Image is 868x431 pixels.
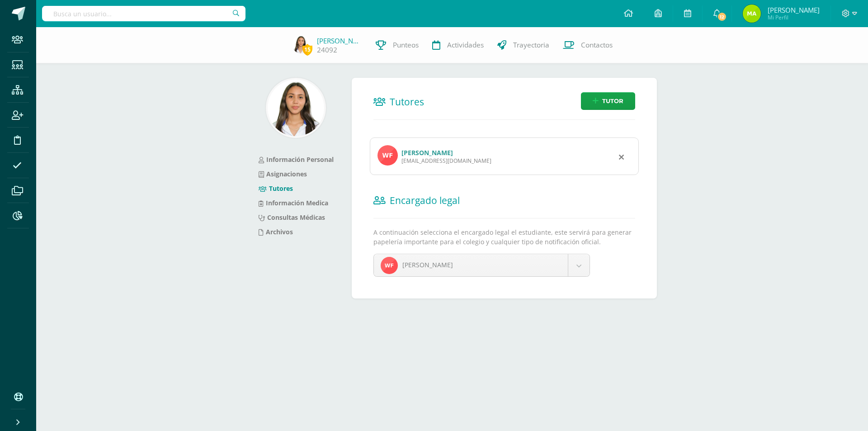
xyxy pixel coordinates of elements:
img: profile image [377,145,398,166]
div: [EMAIL_ADDRESS][DOMAIN_NAME] [401,157,491,165]
img: 2700dd8fef557d126bcc6136890f5992.png [268,80,324,136]
p: A continuación selecciona el encargado legal el estudiante, este servirá para generar papelería i... [373,227,635,246]
a: Información Medica [259,199,328,207]
a: [PERSON_NAME] [374,254,590,276]
span: Punteos [393,40,419,50]
a: Punteos [369,27,425,63]
a: Consultas Médicas [259,213,325,222]
a: 24092 [317,45,337,55]
span: Trayectoria [513,40,549,50]
span: [PERSON_NAME] [768,5,820,14]
img: 6b1e82ac4bc77c91773989d943013bd5.png [743,5,761,23]
div: Remover [619,151,624,162]
a: Tutores [259,184,293,193]
a: [PERSON_NAME] [401,148,453,157]
img: b748d445de11c12d5b2a0cb4e10c1f37.png [292,35,310,53]
a: Actividades [425,27,491,63]
a: Trayectoria [491,27,556,63]
img: 8a6820fc888802f0f5750846036deba0.png [381,257,398,274]
span: 12 [717,12,727,22]
a: [PERSON_NAME] [317,36,362,45]
span: Mi Perfil [768,14,820,21]
a: Tutor [581,92,635,110]
span: Contactos [581,40,613,50]
span: Tutores [390,95,424,108]
a: Archivos [259,227,293,236]
span: Encargado legal [390,194,460,207]
span: Tutor [602,93,623,109]
input: Busca un usuario... [42,6,245,21]
span: 15 [302,44,312,55]
a: Información Personal [259,155,334,164]
span: Actividades [447,40,484,50]
a: Asignaciones [259,170,307,178]
a: Contactos [556,27,619,63]
span: [PERSON_NAME] [402,260,453,269]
